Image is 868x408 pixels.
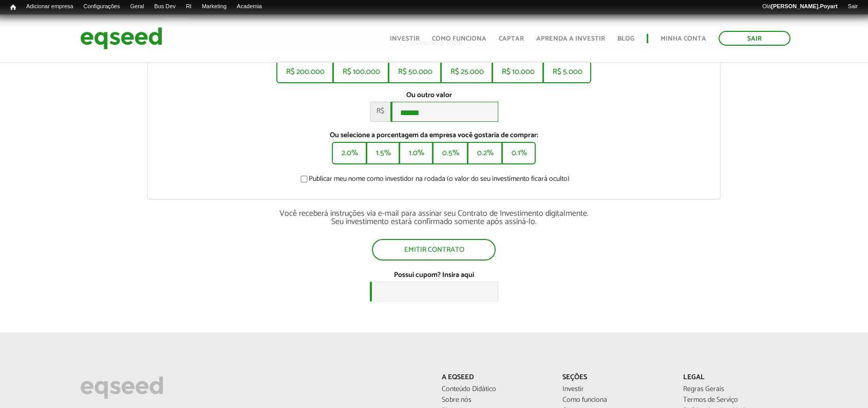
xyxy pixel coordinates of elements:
[683,374,788,382] p: Legal
[502,142,536,164] button: 0.1%
[372,239,496,261] button: Emitir contrato
[5,3,21,12] a: Início
[442,397,547,404] a: Sobre nós
[298,176,570,186] label: Publicar meu nome como investidor na rodada (o valor do seu investimento ficará oculto)
[536,35,605,42] a: Aprenda a investir
[399,142,433,164] button: 1.0%
[562,374,668,382] p: Seções
[442,374,547,382] p: A EqSeed
[390,35,420,42] a: Investir
[467,142,502,164] button: 0.2%
[181,3,197,11] a: RI
[394,272,474,279] label: Possui cupom? Insira aqui
[149,3,181,11] a: Bus Dev
[156,132,713,139] label: Ou selecione a porcentagem da empresa você gostaria de comprar:
[771,3,837,9] strong: [PERSON_NAME].Poyart
[499,35,524,42] a: Captar
[276,61,333,83] button: R$ 200.000
[147,210,721,226] div: Você receberá instruções via e-mail para assinar seu Contrato de Investimento digitalmente. Seu i...
[757,3,843,11] a: Olá[PERSON_NAME].Poyart
[543,61,591,83] button: R$ 5.000
[80,25,162,52] img: EqSeed
[232,3,267,11] a: Academia
[388,61,441,83] button: R$ 50.000
[719,31,790,46] a: Sair
[492,61,543,83] button: R$ 10.000
[125,3,149,11] a: Geral
[442,386,547,393] a: Conteúdo Didático
[683,386,788,393] a: Regras Gerais
[21,3,79,11] a: Adicionar empresa
[562,386,668,393] a: Investir
[366,142,400,164] button: 1.5%
[332,142,367,164] button: 2.0%
[197,3,232,11] a: Marketing
[617,35,634,42] a: Blog
[406,92,451,99] label: Ou outro valor
[432,35,486,42] a: Como funciona
[842,3,863,11] a: Sair
[562,397,668,404] a: Como funciona
[432,142,468,164] button: 0.5%
[683,397,788,404] a: Termos de Serviço
[441,61,493,83] button: R$ 25.000
[661,35,706,42] a: Minha conta
[10,4,16,11] span: Início
[333,61,389,83] button: R$ 100.000
[80,374,163,401] img: EqSeed Logo
[79,3,125,11] a: Configurações
[370,102,390,122] span: R$
[295,176,313,182] input: Publicar meu nome como investidor na rodada (o valor do seu investimento ficará oculto)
